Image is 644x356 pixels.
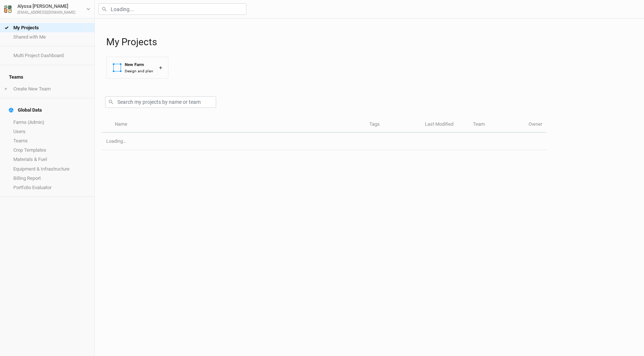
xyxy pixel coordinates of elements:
[110,117,365,133] th: Name
[159,64,162,72] div: +
[421,117,469,133] th: Last Modified
[125,68,153,74] div: Design and plan
[469,117,524,133] th: Team
[106,57,168,79] button: New FarmDesign and plan+
[4,70,90,85] h4: Teams
[365,117,421,133] th: Tags
[17,3,76,10] div: Alyssa [PERSON_NAME]
[9,107,42,113] div: Global Data
[524,117,546,133] th: Owner
[105,96,216,108] input: Search my projects by name or team
[4,2,91,16] button: Alyssa [PERSON_NAME][EMAIL_ADDRESS][DOMAIN_NAME]
[102,133,546,150] td: Loading...
[4,86,7,92] span: +
[98,3,246,15] input: Loading...
[125,62,153,68] div: New Farm
[17,10,76,16] div: [EMAIL_ADDRESS][DOMAIN_NAME]
[106,36,637,48] h1: My Projects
